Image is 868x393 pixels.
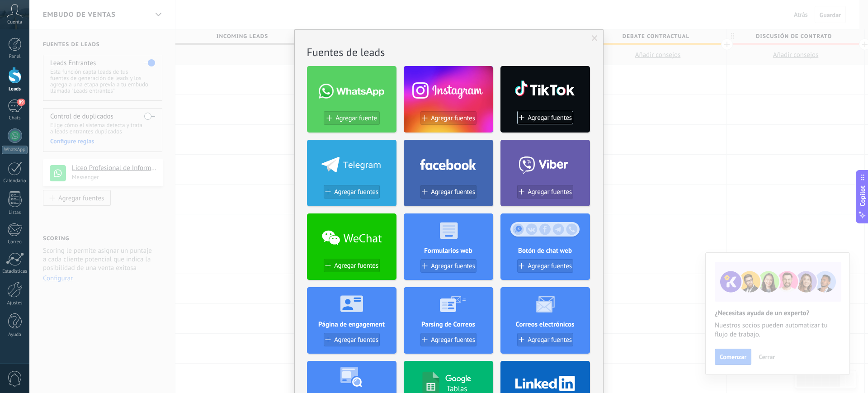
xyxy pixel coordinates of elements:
h4: Formularios web [404,246,493,255]
button: Agregar fuentes [420,333,476,346]
button: Agregar fuentes [420,185,476,199]
h2: Fuentes de leads [307,45,591,59]
button: Agregar fuentes [517,333,573,346]
span: Agregar fuentes [528,114,572,122]
button: Agregar fuentes [517,185,573,199]
h4: Correos electrónicos [500,320,590,329]
h4: Página de engagement [307,320,396,329]
span: Cuenta [7,19,22,25]
div: Ajustes [2,300,28,306]
div: WhatsApp [2,146,28,154]
span: Agregar fuentes [528,262,572,270]
span: Agregar fuentes [528,336,572,344]
button: Agregar fuentes [517,259,573,273]
span: Agregar fuentes [431,188,475,196]
span: Agregar fuentes [431,114,475,122]
div: Chats [2,115,28,121]
button: Agregar fuentes [324,259,380,272]
span: Agregar fuentes [334,262,378,270]
button: Agregar fuentes [420,259,476,273]
span: 89 [17,99,25,106]
span: Agregar fuente [335,114,377,122]
span: Agregar fuentes [528,188,572,196]
h4: Parsing de Correos [404,320,493,329]
div: Calendario [2,178,28,184]
span: Agregar fuentes [334,336,378,344]
button: Agregar fuentes [420,111,476,125]
button: Agregar fuente [324,111,380,125]
div: Leads [2,86,28,92]
button: Agregar fuentes [324,333,380,346]
button: Agregar fuentes [517,111,573,124]
div: Ayuda [2,332,28,338]
h4: Botón de chat web [500,246,590,255]
div: Estadísticas [2,269,28,275]
div: Correo [2,239,28,245]
div: Listas [2,210,28,216]
span: Agregar fuentes [431,336,475,344]
span: Copilot [858,185,867,206]
button: Agregar fuentes [324,185,380,199]
span: Agregar fuentes [334,188,378,196]
div: Panel [2,54,28,60]
span: Agregar fuentes [431,262,475,270]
